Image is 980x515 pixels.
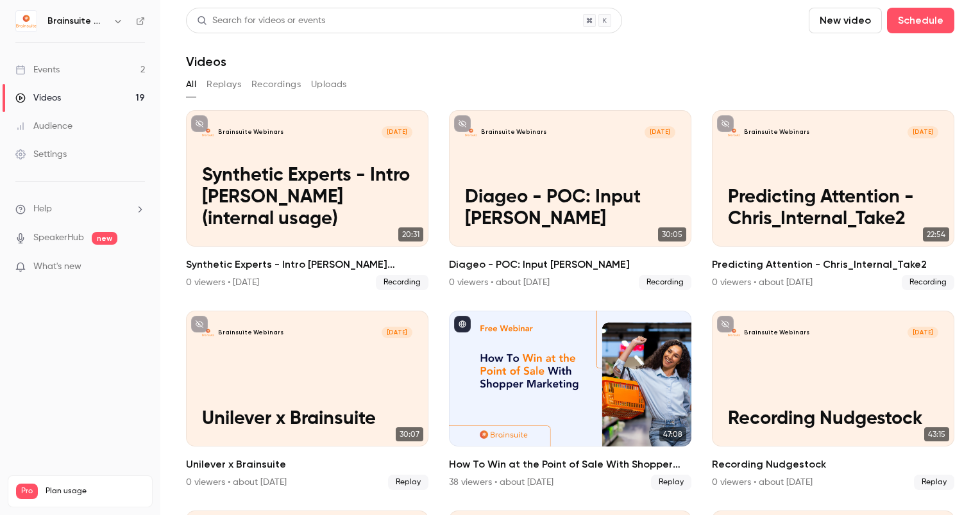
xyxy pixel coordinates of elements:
span: Plan usage [46,486,144,496]
span: [DATE] [908,126,938,138]
img: Recording Nudgestock [728,327,740,339]
div: 0 viewers • about [DATE] [712,476,813,489]
li: Recording Nudgestock [712,311,954,491]
button: Recordings [251,74,301,95]
div: 0 viewers • [DATE] [186,276,259,289]
button: unpublished [717,115,734,132]
button: Schedule [887,8,954,33]
span: [DATE] [382,126,412,138]
button: New video [809,8,882,33]
li: Predicting Attention - Chris_Internal_Take2 [712,110,954,290]
a: Synthetic Experts - Intro Chris (internal usage)Brainsuite Webinars[DATE]Synthetic Experts - Intr... [186,110,428,290]
li: help-dropdown-opener [15,202,145,216]
button: unpublished [717,316,734,332]
span: new [92,232,117,245]
button: All [186,74,196,95]
span: [DATE] [382,327,412,339]
span: 43:15 [924,427,949,441]
section: Videos [186,8,954,507]
h2: Diageo - POC: Input [PERSON_NAME] [449,257,691,272]
span: Recording [639,275,691,290]
div: Events [15,63,60,76]
img: Diageo - POC: Input Chris [465,126,477,138]
span: Replay [388,475,428,490]
p: Brainsuite Webinars [218,329,283,337]
p: Predicting Attention - Chris_Internal_Take2 [728,187,938,231]
span: Recording [902,275,954,290]
div: Videos [15,92,61,104]
button: Replays [207,74,241,95]
h2: Recording Nudgestock [712,457,954,472]
button: Uploads [311,74,347,95]
div: 0 viewers • about [DATE] [449,276,550,289]
p: Diageo - POC: Input [PERSON_NAME] [465,187,675,231]
a: Unilever x BrainsuiteBrainsuite Webinars[DATE]Unilever x Brainsuite30:07Unilever x Brainsuite0 vi... [186,311,428,491]
span: What's new [33,260,81,274]
p: Brainsuite Webinars [744,128,809,136]
img: Unilever x Brainsuite [202,327,214,339]
p: Brainsuite Webinars [744,329,809,337]
h2: Synthetic Experts - Intro [PERSON_NAME] (internal usage) [186,257,428,272]
span: Help [33,202,52,216]
div: Settings [15,148,67,161]
a: SpeakerHub [33,231,84,245]
li: How To Win at the Point of Sale With Shopper Marketing [449,311,691,491]
span: 30:07 [396,427,423,441]
h2: Unilever x Brainsuite [186,457,428,472]
img: Predicting Attention - Chris_Internal_Take2 [728,126,740,138]
a: Recording NudgestockBrainsuite Webinars[DATE]Recording Nudgestock43:15Recording Nudgestock0 viewe... [712,311,954,491]
a: Predicting Attention - Chris_Internal_Take2Brainsuite Webinars[DATE]Predicting Attention - Chris_... [712,110,954,290]
div: Audience [15,120,72,133]
p: Brainsuite Webinars [481,128,546,136]
span: [DATE] [908,327,938,339]
h6: Brainsuite Webinars [47,15,108,28]
div: Search for videos or events [197,14,325,28]
h2: Predicting Attention - Chris_Internal_Take2 [712,257,954,272]
li: Unilever x Brainsuite [186,311,428,491]
span: 30:05 [658,227,686,241]
iframe: Noticeable Trigger [130,261,145,273]
h1: Videos [186,54,226,69]
img: Synthetic Experts - Intro Chris (internal usage) [202,126,214,138]
button: unpublished [454,115,471,132]
span: 20:31 [398,227,423,241]
li: Diageo - POC: Input Chris [449,110,691,290]
div: 0 viewers • about [DATE] [712,276,813,289]
img: Brainsuite Webinars [16,11,37,31]
h2: How To Win at the Point of Sale With Shopper Marketing [449,457,691,472]
p: Synthetic Experts - Intro [PERSON_NAME] (internal usage) [202,165,412,230]
button: unpublished [191,115,208,132]
span: 22:54 [923,227,949,241]
p: Unilever x Brainsuite [202,409,412,430]
a: 47:08How To Win at the Point of Sale With Shopper Marketing38 viewers • about [DATE]Replay [449,311,691,491]
div: 38 viewers • about [DATE] [449,476,553,489]
button: published [454,316,471,332]
li: Synthetic Experts - Intro Chris (internal usage) [186,110,428,290]
span: Replay [914,475,954,490]
span: 47:08 [659,427,686,441]
span: [DATE] [645,126,675,138]
span: Replay [651,475,691,490]
span: Pro [16,484,38,499]
div: 0 viewers • about [DATE] [186,476,287,489]
p: Brainsuite Webinars [218,128,283,136]
button: unpublished [191,316,208,332]
a: Diageo - POC: Input ChrisBrainsuite Webinars[DATE]Diageo - POC: Input [PERSON_NAME]30:05Diageo - ... [449,110,691,290]
span: Recording [376,275,428,290]
p: Recording Nudgestock [728,409,938,430]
